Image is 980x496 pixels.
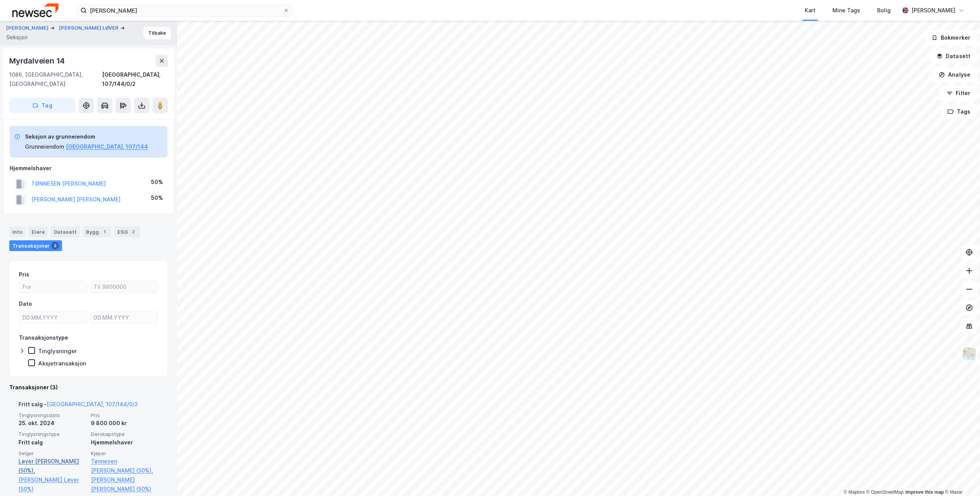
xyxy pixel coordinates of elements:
[18,457,86,475] a: Løver [PERSON_NAME] (50%),
[6,33,27,42] div: Seksjon
[91,412,159,419] span: Pris
[940,85,977,101] button: Filter
[18,400,138,412] div: Fritt salg -
[29,226,48,237] div: Eiere
[91,450,159,457] span: Kjøper
[25,132,148,141] div: Seksjon av grunneiendom
[18,412,86,419] span: Tinglysningsdato
[91,438,159,447] div: Hjemmelshaver
[925,30,977,45] button: Bokmerker
[805,6,816,15] div: Kart
[866,489,904,495] a: OpenStreetMap
[18,419,86,428] div: 25. okt. 2024
[941,459,980,496] iframe: Chat Widget
[102,70,168,89] div: [GEOGRAPHIC_DATA], 107/144/0/2
[9,226,25,237] div: Info
[114,226,140,237] div: ESG
[18,450,86,457] span: Selger
[930,49,977,64] button: Datasett
[47,401,138,407] a: [GEOGRAPHIC_DATA], 107/144/0/2
[844,489,865,495] a: Mapbox
[143,27,171,39] button: Tilbake
[91,419,159,428] div: 9 800 000 kr
[9,55,66,67] div: Myrdalveien 14
[906,489,944,495] a: Improve this map
[10,164,168,173] div: Hjemmelshaver
[129,228,137,236] div: 2
[151,178,163,187] div: 50%
[66,142,148,151] button: [GEOGRAPHIC_DATA], 107/144
[151,193,163,203] div: 50%
[25,142,64,151] div: Grunneiendom
[19,299,32,308] div: Dato
[9,98,76,113] button: Tag
[59,24,120,32] button: [PERSON_NAME] LØVER
[87,5,283,16] input: Søk på adresse, matrikkel, gårdeiere, leietakere eller personer
[91,312,158,323] input: DD.MM.YYYY
[18,475,86,494] a: [PERSON_NAME] Løver (50%)
[9,383,168,392] div: Transaksjoner (3)
[9,70,102,89] div: 1086, [GEOGRAPHIC_DATA], [GEOGRAPHIC_DATA]
[941,104,977,119] button: Tags
[101,228,108,236] div: 1
[19,333,68,342] div: Transaksjonstype
[832,6,860,15] div: Mine Tags
[18,438,86,447] div: Fritt salg
[19,270,29,279] div: Pris
[91,431,159,437] span: Eierskapstype
[91,281,158,293] input: Til 9800000
[51,226,80,237] div: Datasett
[911,6,955,15] div: [PERSON_NAME]
[941,459,980,496] div: Kontrollprogram for chat
[51,242,59,250] div: 3
[9,240,62,251] div: Transaksjoner
[18,431,86,437] span: Tinglysningstype
[38,360,86,367] div: Aksjetransaksjon
[38,347,77,355] div: Tinglysninger
[91,475,159,494] a: [PERSON_NAME] [PERSON_NAME] (50%)
[877,6,891,15] div: Bolig
[83,226,111,237] div: Bygg
[12,3,59,17] img: newsec-logo.f6e21ccffca1b3a03d2d.png
[962,347,977,361] img: Z
[932,67,977,82] button: Analyse
[6,24,50,32] button: [PERSON_NAME]
[91,457,159,475] a: Tønnesen [PERSON_NAME] (50%),
[19,281,87,293] input: Fra
[19,312,87,323] input: DD.MM.YYYY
